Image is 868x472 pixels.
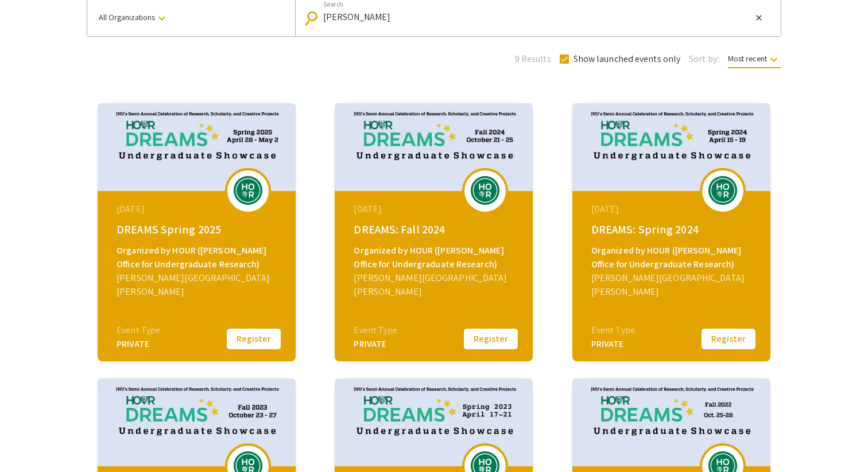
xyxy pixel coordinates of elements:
button: Register [462,327,520,351]
img: dreams-fall-2022_eventCoverPhoto_564f57__thumb.jpg [572,379,770,466]
div: Organized by HOUR ([PERSON_NAME] Office for Undergraduate Research) [117,244,280,271]
div: Event Type [117,323,160,337]
img: dreams-spring-2025_eventLogo_7b54a7_.png [231,176,265,205]
button: Most recent [719,48,790,69]
div: DREAMS Spring 2025 [117,221,280,238]
img: dreams-fall-2024_eventCoverPhoto_0caa39__thumb.jpg [335,103,533,191]
div: Organized by HOUR ([PERSON_NAME] Office for Undergraduate Research) [591,244,754,271]
img: dreams-spring-2024_eventCoverPhoto_ffb700__thumb.jpg [572,103,770,191]
mat-icon: close [754,13,764,23]
img: dreams-spring-2025_eventCoverPhoto_df4d26__thumb.jpg [98,103,296,191]
div: Event Type [354,323,397,337]
span: Sort by: [689,52,719,66]
iframe: Chat [9,420,49,463]
img: dreams-fall-2023_eventCoverPhoto_d3d732__thumb.jpg [98,379,296,466]
mat-icon: keyboard_arrow_down [767,53,781,67]
span: All Organizations [99,12,169,22]
div: [DATE] [591,202,754,216]
button: Register [700,327,757,351]
button: Register [225,327,282,351]
img: dreams-spring-2024_eventLogo_346f6f_.png [706,176,740,205]
div: [PERSON_NAME][GEOGRAPHIC_DATA][PERSON_NAME] [117,271,280,299]
input: Looking for something specific? [323,12,751,22]
div: Event Type [591,323,635,337]
img: dreams-spring-2023_eventCoverPhoto_a4ac1d__thumb.jpg [335,379,533,466]
div: [DATE] [354,202,517,216]
span: Show launched events only [573,52,681,66]
div: PRIVATE [591,337,635,351]
div: PRIVATE [354,337,397,351]
div: Organized by HOUR ([PERSON_NAME] Office for Undergraduate Research) [354,244,517,271]
img: dreams-fall-2024_eventLogo_ff6658_.png [468,176,502,205]
button: Clear [752,11,766,25]
div: DREAMS: Fall 2024 [354,221,517,238]
mat-icon: Search [306,8,323,28]
mat-icon: keyboard_arrow_down [155,11,169,25]
div: DREAMS: Spring 2024 [591,221,754,238]
span: Most recent [728,53,781,68]
div: [PERSON_NAME][GEOGRAPHIC_DATA][PERSON_NAME] [591,271,754,299]
div: [PERSON_NAME][GEOGRAPHIC_DATA][PERSON_NAME] [354,271,517,299]
div: [DATE] [117,202,280,216]
span: 9 Results [515,52,551,66]
div: PRIVATE [117,337,160,351]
